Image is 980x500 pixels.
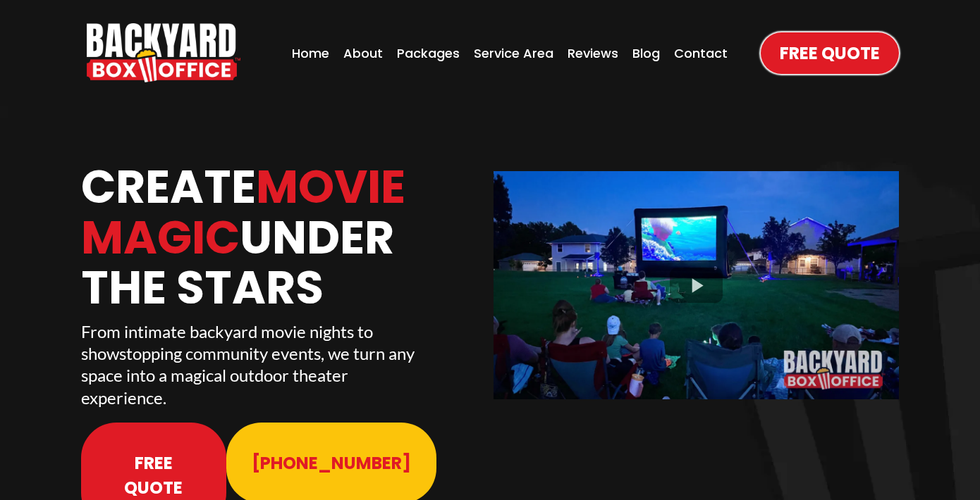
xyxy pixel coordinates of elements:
[563,39,623,67] a: Reviews
[81,155,405,270] span: Movie Magic
[470,39,558,67] a: Service Area
[393,39,464,67] a: Packages
[670,39,732,67] a: Contact
[761,32,899,74] a: Free Quote
[780,41,880,65] span: Free Quote
[81,320,458,387] p: From intimate backyard movie nights to showstopping community events, we turn any space into a ma...
[81,387,458,408] p: experience.
[288,39,333,67] a: Home
[252,451,411,475] span: [PHONE_NUMBER]
[87,23,240,82] img: Backyard Box Office
[81,162,486,313] h1: Create Under The Stars
[339,39,387,67] a: About
[87,23,240,82] a: https://www.backyardboxoffice.com
[106,451,201,500] span: Free Quote
[628,39,664,67] a: Blog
